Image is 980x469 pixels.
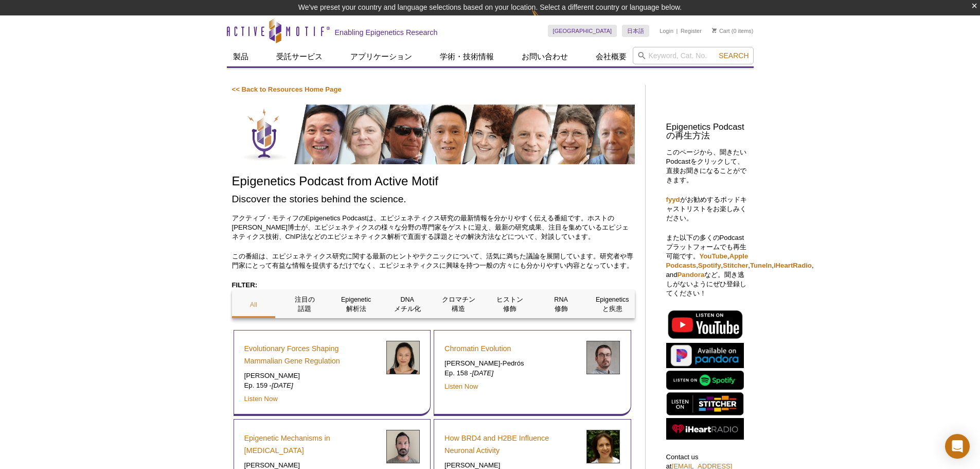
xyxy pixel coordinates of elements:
input: Keyword, Cat. No. [633,47,754,64]
p: がお勧めするポッドキャストリストをお楽しみください。 [666,195,749,223]
p: Epigenetic 解析法 [334,295,378,314]
a: Epigenetic Mechanisms in [MEDICAL_DATA] [244,432,379,457]
img: Erica Korb headshot [586,430,620,463]
a: YouTube [700,252,727,260]
a: Evolutionary Forces Shaping Mammalian Gene Regulation [244,342,379,367]
a: fyyd [666,196,680,203]
p: この番組は、エピジェネティクス研究に関する最新のヒントやテクニックについて、活気に満ちた議論を展開しています。研究者や専門家にとって有益な情報を提供するだけでなく、エピジェネティクスに興味を持つ... [232,252,635,270]
img: Listen on iHeartRadio [666,418,744,440]
em: [DATE] [472,369,494,377]
a: iHeartRadio [774,262,812,269]
a: 製品 [227,47,255,66]
img: Arnau Sebe Pedros headshot [586,341,620,374]
a: Login [660,27,673,34]
img: Luca Magnani headshot [386,430,420,463]
p: クロマチン 構造 [437,295,480,314]
h3: Epigenetics Podcastの再生方法 [666,123,749,141]
a: Chromatin Evolution [444,342,511,355]
a: Listen Now [444,383,478,390]
a: 会社概要 [590,47,633,66]
a: 学術・技術情報 [434,47,500,66]
p: 注目の 話題 [283,295,327,314]
a: Spotify [698,262,721,269]
p: このページから、聞きたいPodcastをクリックして、直接お聞きになることができます。 [666,148,749,185]
p: [PERSON_NAME] [244,371,379,380]
img: Listen on YouTube [666,308,744,340]
img: Listen on Spotify [666,371,744,390]
p: ヒストン 修飾 [488,295,532,314]
a: Listen Now [244,395,278,403]
a: Pandora [678,271,705,279]
h1: Epigenetics Podcast from Active Motif [232,175,635,189]
span: Search [719,51,749,60]
a: アプリケーション [344,47,418,66]
img: Emily Wong headshot [386,341,420,374]
p: Ep. 159 - [244,381,379,390]
p: また以下の多くのPodcast プラットフォームでも再生可能です。 , , , , , , and など。聞き逃しがないようにぜひ登録してください！ [666,233,749,298]
a: How BRD4 and H2BE Influence Neuronal Activity [444,432,579,457]
img: Change Here [531,8,559,32]
p: RNA 修飾 [539,295,583,314]
img: Listen on Pandora [666,343,744,368]
h2: Enabling Epigenetics Research [335,28,438,37]
a: お問い合わせ [515,47,574,66]
li: (0 items) [712,25,754,37]
strong: FILTER: [232,281,258,289]
a: TuneIn [750,262,772,269]
a: Cart [712,27,730,34]
a: Register [681,27,702,34]
img: Discover the stories behind the science. [232,105,635,164]
p: Epigenetics と疾患 [591,295,634,314]
li: | [676,25,678,37]
a: 日本語 [622,25,649,37]
p: Ep. 158 - [444,369,579,378]
em: [DATE] [272,381,293,389]
button: Search [716,51,752,60]
a: << Back to Resources Home Page [232,85,342,93]
img: Listen on Stitcher [666,392,744,415]
p: アクティブ・モティフのEpigenetics Podcastは、エピジェネティクス研究の最新情報を分かりやすく伝える番組です。ホストの[PERSON_NAME]博士が、エピジェネティクスの様々な... [232,214,635,241]
h2: Discover the stories behind the science. [232,192,635,206]
img: Your Cart [712,28,717,33]
div: Open Intercom Messenger [945,434,970,459]
a: 受託サービス [270,47,329,66]
a: [GEOGRAPHIC_DATA] [548,25,617,37]
a: Stitcher [723,262,748,269]
p: All [232,300,276,309]
p: DNA メチル化 [385,295,429,314]
p: [PERSON_NAME]-Pedrós [444,359,579,368]
a: Apple Podcasts [666,252,749,269]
